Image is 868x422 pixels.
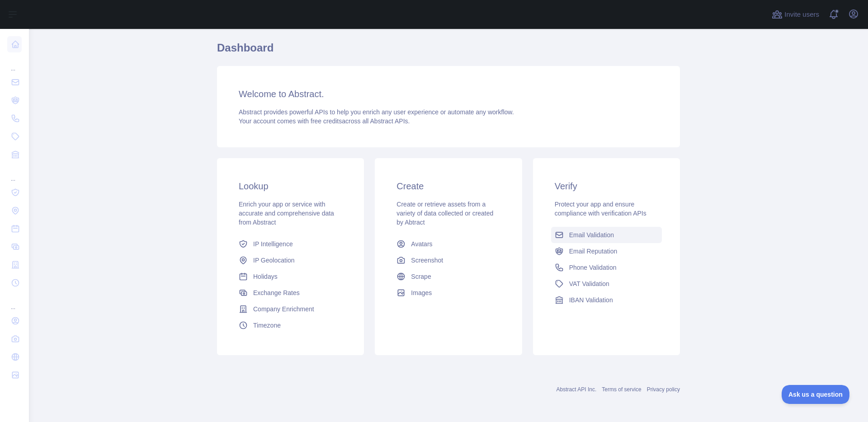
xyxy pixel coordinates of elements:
a: Scrape [393,268,504,285]
a: Holidays [235,268,346,285]
a: Images [393,285,504,301]
span: IP Intelligence [253,239,293,249]
button: Invite users [770,7,821,22]
span: IP Geolocation [253,256,295,265]
a: Privacy policy [647,386,680,393]
a: IP Geolocation [235,252,346,268]
span: Enrich your app or service with accurate and comprehensive data from Abstract [239,201,334,226]
span: Screenshot [411,256,443,265]
div: ... [7,293,22,311]
span: Email Validation [569,230,614,239]
span: Create or retrieve assets from a variety of data collected or created by Abtract [396,201,493,226]
a: Timezone [235,317,346,333]
h3: Welcome to Abstract. [239,88,658,100]
a: Exchange Rates [235,285,346,301]
span: Exchange Rates [253,288,300,297]
h3: Lookup [239,180,342,192]
span: free credits [311,117,342,125]
div: ... [7,54,22,72]
div: ... [7,164,22,183]
span: Holidays [253,272,278,281]
h3: Create [396,180,500,192]
h3: Verify [555,180,658,192]
span: Timezone [253,321,281,330]
h1: Dashboard [217,41,680,62]
span: Abstract provides powerful APIs to help you enrich any user experience or automate any workflow. [239,108,514,116]
a: Abstract API Inc. [557,386,597,393]
a: Email Validation [551,227,662,243]
span: Invite users [784,9,819,20]
a: IBAN Validation [551,292,662,308]
a: Avatars [393,236,504,252]
span: VAT Validation [569,279,609,288]
a: Company Enrichment [235,301,346,317]
a: Phone Validation [551,259,662,276]
a: Email Reputation [551,243,662,259]
a: VAT Validation [551,276,662,292]
span: Phone Validation [569,263,617,272]
span: Email Reputation [569,247,618,256]
span: Images [411,288,432,297]
a: IP Intelligence [235,236,346,252]
span: Your account comes with across all Abstract APIs. [239,117,410,125]
a: Screenshot [393,252,504,268]
span: Protect your app and ensure compliance with verification APIs [555,201,646,217]
iframe: Toggle Customer Support [782,385,850,404]
span: Company Enrichment [253,305,314,314]
span: IBAN Validation [569,295,613,305]
span: Avatars [411,239,432,249]
a: Terms of service [602,386,641,393]
span: Scrape [411,272,431,281]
